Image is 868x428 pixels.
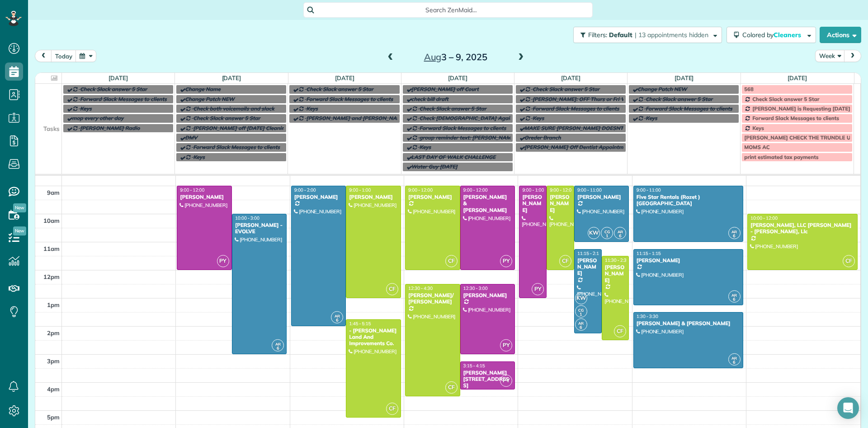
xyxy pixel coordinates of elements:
span: Keys [193,154,205,160]
span: CF [843,255,855,267]
span: 9:00 - 2:00 [294,187,316,193]
span: Change Name [185,86,220,92]
span: Check Slack answer 5 Star [420,105,486,112]
div: [PERSON_NAME] [636,257,741,264]
div: [PERSON_NAME]/ [PERSON_NAME] [408,292,458,305]
small: 6 [729,295,740,304]
span: Oreder Branch [524,134,561,141]
span: Check Slack answer 5 Star [752,96,819,102]
div: - [PERSON_NAME] Land And Improvements Co. [349,327,398,347]
a: Filters: Default | 13 appointments hidden [569,27,722,43]
span: 11:15 - 2:15 [577,250,602,256]
span: LAST DAY OF WALK CHALLENGE [411,154,496,160]
span: [PERSON_NAME] and [PERSON_NAME] Off Every [DATE] [306,115,450,121]
span: Check both voicemails and slack [193,105,274,112]
span: MOMS AC [744,144,769,150]
span: Colored by [742,31,804,39]
div: [PERSON_NAME] [349,194,398,200]
div: [PERSON_NAME] [294,194,344,200]
span: AR [731,293,737,298]
div: [PERSON_NAME] [408,194,458,200]
span: 9:00 - 12:00 [180,187,204,193]
span: CG [578,308,584,313]
span: 3pm [47,357,60,365]
span: | 13 appointments hidden [635,31,708,39]
span: 568 [744,86,754,92]
span: Change Patch NEW [637,86,687,92]
span: Keys [306,105,318,112]
span: Forward Slack Messages to clients [646,105,732,112]
span: 1pm [47,301,60,308]
div: [PERSON_NAME] & [PERSON_NAME] [463,194,513,213]
span: 9am [47,189,60,196]
span: Filters: [588,31,607,39]
small: 1 [576,310,587,319]
button: Filters: Default | 13 appointments hidden [573,27,722,43]
span: AR [275,341,281,346]
div: [PERSON_NAME] [577,257,599,277]
span: 5pm [47,414,60,421]
span: 10am [43,217,60,224]
span: 9:00 - 11:00 [637,187,661,193]
span: 3:15 - 4:15 [463,363,485,369]
span: 9:00 - 1:00 [349,187,371,193]
span: CF [386,403,398,415]
span: Water Guy [DATE] [411,163,458,170]
span: Forward Slack Messages to clients [80,96,167,102]
a: [DATE] [675,74,694,82]
span: Keys [752,125,764,131]
small: 6 [331,316,343,325]
span: Keys [420,144,431,150]
span: CF [445,255,458,267]
span: AR [578,321,584,326]
span: check bill draft [411,96,448,102]
span: KW [588,227,600,239]
button: Colored byCleaners [726,27,816,43]
a: [DATE] [788,74,807,82]
span: 1:45 - 5:15 [349,321,371,327]
small: 6 [576,323,587,332]
span: 9:00 - 12:00 [408,187,433,193]
span: 11:30 - 2:30 [605,257,629,263]
span: CF [559,255,571,267]
small: 1 [601,232,613,240]
span: AR [731,356,737,361]
div: Five Star Rentals (Rozet ) [GEOGRAPHIC_DATA] [636,194,741,207]
button: Actions [820,27,861,43]
span: Forward Slack Messages to clients [533,105,619,112]
span: Check Slack answer 5 Star [80,86,147,92]
span: Forward Slack Messages to clients [420,125,506,131]
span: PY [500,375,512,387]
div: [PERSON_NAME] [STREET_ADDRESS][PERSON_NAME] [463,370,513,396]
span: New [13,203,26,212]
span: Keys [646,115,657,121]
a: [DATE] [222,74,241,82]
div: [PERSON_NAME], LLC [PERSON_NAME] - [PERSON_NAME], Llc [750,222,855,235]
div: [PERSON_NAME] [522,194,544,213]
a: [DATE] [448,74,467,82]
a: [DATE] [108,74,128,82]
span: PY [500,255,512,267]
span: 4pm [47,385,60,393]
span: [PERSON_NAME] Off Dentist Appointment [524,144,632,150]
span: DMV [185,134,197,141]
a: [DATE] [335,74,354,82]
span: 11:15 - 1:15 [637,250,661,256]
span: Check [DEMOGRAPHIC_DATA] Against Spreadsheet [420,115,551,121]
div: Open Intercom Messenger [837,397,859,419]
span: MAKE SURE [PERSON_NAME] DOESNT FORGER [524,125,646,131]
span: 12:30 - 4:30 [408,285,433,291]
span: Change Patch NEW [185,96,234,102]
small: 6 [729,232,740,240]
span: Forward Slack Messages to clients [752,115,839,121]
span: PY [217,255,229,267]
span: Check Slack answer 5 Star [306,86,373,92]
button: prev [35,50,52,62]
span: Keys [533,115,544,121]
span: Check Slack answer 5 Star [646,96,712,102]
button: Week [815,50,845,62]
span: Keys [80,105,92,112]
h2: 3 – 9, 2025 [399,52,512,62]
span: AR [335,313,340,318]
span: KW [575,292,587,304]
